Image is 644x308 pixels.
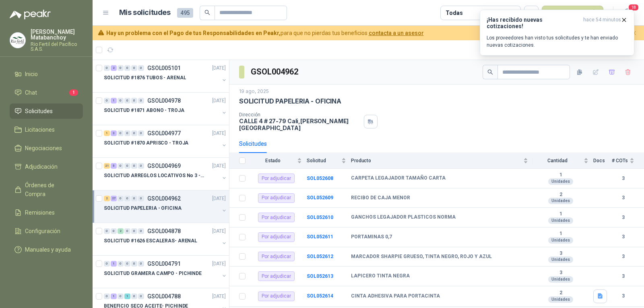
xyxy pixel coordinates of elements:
[258,213,295,222] div: Por adjudicar
[131,196,137,201] div: 0
[118,196,124,201] div: 0
[177,8,193,18] span: 495
[548,296,573,303] div: Unidades
[204,10,210,15] span: search
[307,195,333,201] b: SOL052609
[138,294,144,299] div: 0
[307,234,333,240] b: SOL052611
[239,112,361,118] p: Dirección
[138,65,144,71] div: 0
[351,273,410,279] b: LAPICERO TINTA NEGRA
[533,270,588,276] b: 3
[612,253,634,260] b: 3
[10,66,83,82] a: Inicio
[239,97,341,105] p: SOLICITUD PAPELERIA - OFICINA
[533,211,588,217] b: 1
[104,196,110,201] div: 2
[307,176,333,181] b: SOL052608
[351,214,456,221] b: GANCHOS LEGAJADOR PLASTICOS NORMA
[369,30,424,36] a: contacta a un asesor
[10,33,25,48] img: Company Logo
[104,98,110,103] div: 0
[307,273,333,279] a: SOL052613
[593,153,612,169] th: Docs
[351,195,410,201] b: RECIBO DE CAJA MENOR
[533,250,588,257] b: 3
[138,163,144,169] div: 0
[533,290,588,296] b: 2
[147,261,181,267] p: GSOL004791
[106,30,281,36] b: Hay un problema con el Pago de tus Responsabilidades en Peakr,
[612,273,634,280] b: 3
[104,130,110,136] div: 1
[25,227,60,236] span: Configuración
[542,6,603,20] button: Nueva solicitud
[612,175,634,182] b: 3
[138,196,144,201] div: 0
[111,196,117,201] div: 27
[147,98,181,103] p: GSOL004978
[104,74,186,82] p: SOLICITUD #1876 TUBOS - ARENAL
[131,294,137,299] div: 0
[258,271,295,281] div: Por adjudicar
[307,215,333,220] a: SOL052610
[212,97,226,105] p: [DATE]
[533,192,588,198] b: 2
[533,172,588,178] b: 1
[351,234,392,240] b: PORTAMINAS 0,7
[533,231,588,237] b: 1
[138,98,144,103] div: 0
[104,139,188,147] p: SOLICITUD #1870 APRISCO - TROJA
[612,158,628,163] span: # COTs
[620,6,634,20] button: 18
[487,69,493,75] span: search
[111,163,117,169] div: 5
[548,256,573,263] div: Unidades
[118,130,124,136] div: 0
[138,261,144,267] div: 0
[31,42,83,52] p: Rio Fertil del Pacífico S.A.S.
[31,29,83,40] p: [PERSON_NAME] Matabanchoy
[111,130,117,136] div: 3
[351,158,522,163] span: Producto
[104,128,227,154] a: 1 3 0 0 0 0 GSOL004977[DATE] SOLICITUD #1870 APRISCO - TROJA
[124,294,130,299] div: 1
[258,232,295,242] div: Por adjudicar
[212,64,226,72] p: [DATE]
[612,292,634,300] b: 3
[307,293,333,299] a: SOL052614
[131,228,137,234] div: 0
[25,107,53,116] span: Solicitudes
[10,242,83,257] a: Manuales y ayuda
[487,34,627,49] p: Los proveedores han visto tus solicitudes y te han enviado nuevas cotizaciones.
[25,70,38,79] span: Inicio
[258,252,295,261] div: Por adjudicar
[147,196,181,201] p: GSOL004962
[250,158,295,163] span: Estado
[307,254,333,259] a: SOL052612
[104,205,182,212] p: SOLICITUD PAPELERIA - OFICINA
[147,65,181,71] p: GSOL005101
[251,66,299,78] h3: GSOL004962
[212,227,226,235] p: [DATE]
[212,195,226,203] p: [DATE]
[138,130,144,136] div: 0
[131,130,137,136] div: 0
[111,228,117,234] div: 0
[258,193,295,203] div: Por adjudicar
[548,198,573,204] div: Unidades
[25,144,62,153] span: Negociaciones
[10,122,83,137] a: Licitaciones
[147,130,181,136] p: GSOL004977
[25,88,37,97] span: Chat
[124,65,130,71] div: 0
[147,228,181,234] p: GSOL004878
[111,294,117,299] div: 1
[583,17,621,29] span: hace 54 minutos
[10,10,51,19] img: Logo peakr
[131,98,137,103] div: 0
[25,181,75,198] span: Órdenes de Compra
[131,261,137,267] div: 0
